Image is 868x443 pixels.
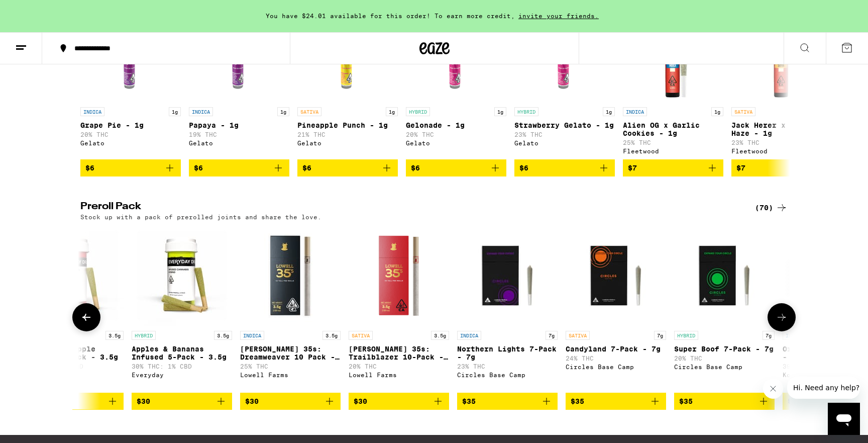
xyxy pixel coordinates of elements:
[137,397,150,405] span: $30
[302,164,311,172] span: $6
[514,2,615,159] a: Open page for Strawberry Gelato - 1g from Gelato
[457,331,481,340] p: INDICA
[711,107,723,116] p: 1g
[566,355,666,362] p: 24% THC
[763,379,783,399] iframe: Close message
[80,140,181,146] div: Gelato
[787,377,860,399] iframe: Message from company
[406,159,506,176] button: Add to bag
[105,331,124,340] p: 3.5g
[783,331,807,340] p: INDICA
[462,397,476,405] span: $35
[240,225,341,326] img: Lowell Farms - Lowell 35s: Dreamweaver 10 Pack - 3.5g
[23,393,124,410] button: Add to bag
[514,121,615,129] p: Strawberry Gelato - 1g
[23,363,124,370] p: 32% THC: 1% CBD
[514,107,538,116] p: HYBRID
[132,225,232,326] img: Everyday - Apples & Bananas Infused 5-Pack - 3.5g
[386,107,398,116] p: 1g
[674,364,775,370] div: Circles Base Camp
[349,225,449,392] a: Open page for Lowell 35s: Trailblazer 10-Pack - 3.5g from Lowell Farms
[731,107,755,116] p: SATIVA
[623,148,723,154] div: Fleetwood
[457,225,558,392] a: Open page for Northern Lights 7-Pack - 7g from Circles Base Camp
[431,331,449,340] p: 3.5g
[80,107,104,116] p: INDICA
[566,331,590,340] p: SATIVA
[406,2,506,159] a: Open page for Gelonade - 1g from Gelato
[266,13,515,19] span: You have $24.01 available for this order! To earn more credit,
[674,225,775,392] a: Open page for Super Boof 7-Pack - 7g from Circles Base Camp
[297,107,321,116] p: SATIVA
[23,372,124,378] div: Everyday
[519,164,528,172] span: $6
[322,331,341,340] p: 3.5g
[755,202,788,214] a: (70)
[674,393,775,410] button: Add to bag
[736,164,745,172] span: $7
[277,107,289,116] p: 1g
[132,372,232,378] div: Everyday
[354,397,367,405] span: $30
[297,121,398,129] p: Pineapple Punch - 1g
[623,107,647,116] p: INDICA
[214,331,232,340] p: 3.5g
[240,363,341,370] p: 25% THC
[731,2,832,159] a: Open page for Jack Herer x Blueberry Haze - 1g from Fleetwood
[457,372,558,378] div: Circles Base Camp
[566,345,666,353] p: Candyland 7-Pack - 7g
[514,131,615,138] p: 23% THC
[603,107,615,116] p: 1g
[80,131,181,138] p: 20% THC
[406,107,430,116] p: HYBRID
[411,164,420,172] span: $6
[240,345,341,361] p: [PERSON_NAME] 35s: Dreamweaver 10 Pack - 3.5g
[80,121,181,129] p: Grape Pie - 1g
[297,2,398,159] a: Open page for Pineapple Punch - 1g from Gelato
[80,159,181,176] button: Add to bag
[349,225,449,326] img: Lowell Farms - Lowell 35s: Trailblazer 10-Pack - 3.5g
[349,345,449,361] p: [PERSON_NAME] 35s: Trailblazer 10-Pack - 3.5g
[674,331,698,340] p: HYBRID
[189,2,289,159] a: Open page for Papaya - 1g from Gelato
[240,331,264,340] p: INDICA
[169,107,181,116] p: 1g
[731,159,832,176] button: Add to bag
[731,139,832,146] p: 23% THC
[132,345,232,361] p: Apples & Bananas Infused 5-Pack - 3.5g
[189,107,213,116] p: INDICA
[566,364,666,370] div: Circles Base Camp
[406,121,506,129] p: Gelonade - 1g
[132,393,232,410] button: Add to bag
[515,13,602,19] span: invite your friends.
[245,397,259,405] span: $30
[132,331,156,340] p: HYBRID
[674,225,775,326] img: Circles Base Camp - Super Boof 7-Pack - 7g
[297,131,398,138] p: 21% THC
[132,363,232,370] p: 30% THC: 1% CBD
[731,121,832,137] p: Jack Herer x Blueberry Haze - 1g
[349,372,449,378] div: Lowell Farms
[763,331,775,340] p: 7g
[457,393,558,410] button: Add to bag
[189,140,289,146] div: Gelato
[297,159,398,176] button: Add to bag
[23,225,124,326] img: Everyday - Orange Pineapple Infused 5-Pack - 3.5g
[457,363,558,370] p: 23% THC
[349,393,449,410] button: Add to bag
[240,372,341,378] div: Lowell Farms
[80,2,181,159] a: Open page for Grape Pie - 1g from Gelato
[457,345,558,361] p: Northern Lights 7-Pack - 7g
[674,355,775,362] p: 20% THC
[23,225,124,392] a: Open page for Orange Pineapple Infused 5-Pack - 3.5g from Everyday
[731,148,832,154] div: Fleetwood
[240,225,341,392] a: Open page for Lowell 35s: Dreamweaver 10 Pack - 3.5g from Lowell Farms
[788,397,801,405] span: $35
[623,121,723,137] p: Alien OG x Garlic Cookies - 1g
[623,159,723,176] button: Add to bag
[566,393,666,410] button: Add to bag
[679,397,693,405] span: $35
[514,159,615,176] button: Add to bag
[623,2,723,159] a: Open page for Alien OG x Garlic Cookies - 1g from Fleetwood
